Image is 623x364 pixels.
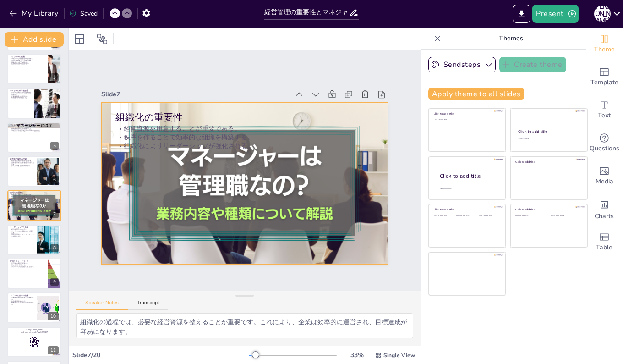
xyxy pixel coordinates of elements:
div: 9 [7,259,61,289]
span: Table [596,243,612,253]
p: 組織化によりリーダーシップが強化される。 [115,142,373,150]
div: Slide 7 / 20 [72,351,249,359]
button: Add slide [5,32,64,47]
div: 5 [50,142,59,150]
button: Present [532,5,578,23]
div: 9 [50,278,59,286]
p: ファヨールのマネジメント理論 [10,124,59,127]
div: Add a table [586,226,623,259]
p: 経営をプロセスとして分析した。 [10,126,59,128]
div: 10 [7,292,61,323]
button: Apply theme to all slides [428,88,524,100]
p: 経営資源を用意することが重要である。 [115,124,373,132]
div: 6 [7,156,61,187]
span: Charts [595,211,614,221]
p: フィードバックは改善点を明らかにする。 [10,266,45,268]
p: 生産性を向上させる責任を持つ。 [10,63,45,65]
button: Speaker Notes [76,300,128,310]
div: Change the overall theme [586,28,623,61]
p: マズローの欲求の階層 [10,294,34,297]
div: Click to add title [434,112,499,116]
p: マネジャーは労働者の仕事を計画する。 [10,58,45,60]
span: Theme [594,44,615,55]
p: 欲求は階層化されている。 [10,300,34,302]
div: Click to add title [515,208,581,211]
p: 経営者は企業全体の目標を設定する。 [10,160,34,162]
div: Layout [72,32,87,46]
div: Click to add title [434,208,499,211]
p: テイラーの科学的管理 [10,89,32,92]
div: 6 [50,176,59,184]
p: 評価とフィードバック [10,260,45,263]
div: 4 [50,108,59,116]
p: 組織化によりリーダーシップが強化される。 [10,198,59,199]
button: Create theme [499,57,566,72]
div: 4 [7,88,61,118]
p: 秩序を作ることで効率的な組織を構築する。 [10,196,59,198]
div: 7 [50,210,59,218]
span: Template [590,77,618,88]
button: Sendsteps [428,57,496,72]
p: 経営資源を用意することが重要である。 [10,194,59,196]
div: Click to add text [479,215,499,217]
div: Click to add text [551,215,580,217]
div: 11 [48,346,59,354]
div: Add text boxes [586,94,623,127]
input: Insert title [264,6,350,19]
span: Media [596,176,613,187]
div: Add ready made slides [586,61,623,94]
div: 8 [50,244,59,252]
textarea: 組織化の過程では、必要な経営資源を整えることが重要です。これにより、企業は効率的に運営され、目標達成が容易になります。 秩序を作ることで、各部門がスムーズに連携し、効率的に機能します。これにより... [76,313,413,338]
span: Position [97,33,108,44]
p: Go to [10,328,59,331]
p: 科学的管理の基礎を築いた。 [10,97,32,99]
div: Click to add text [456,215,477,217]
span: Text [598,110,611,121]
div: Click to add title [518,129,579,134]
p: リーダーシップと命令 [10,226,34,229]
p: マネジメントの基本的なフレームワークを提供した。 [10,130,59,132]
div: 3 [7,54,61,84]
div: Click to add text [515,215,544,217]
p: 従業員の動機づけを重視した。 [10,95,32,97]
p: and login with code [10,331,59,334]
div: Click to add text [434,119,499,121]
p: 秩序を作ることで効率的な組織を構築する。 [115,133,373,142]
span: Single View [383,352,415,359]
p: 動機づけに応じたアプローチが必要である。 [10,302,34,305]
p: マネジャーの役割 [10,55,45,58]
p: 資源を効果的に活用するための計画を立てる。 [10,162,34,165]
div: Click to add title [440,172,498,180]
div: Click to add title [515,160,581,164]
button: Transcript [128,300,169,310]
p: テイラーは業績に基づく賃金制度を開発した。 [10,92,32,95]
div: 10 [48,312,59,320]
p: 新しい計画の基礎とする。 [10,264,45,266]
div: Add charts and graphs [586,193,623,226]
div: Slide 7 [101,90,289,99]
p: 組織化の重要性 [115,111,373,124]
div: 33 % [346,351,368,359]
div: 5 [7,122,61,153]
p: 適切な人材を選ぶことが重要である。 [10,60,45,61]
strong: [DOMAIN_NAME] [30,328,44,331]
p: 経営者の役割の理解 [10,158,34,160]
p: 訓練を通じて部下の成長を促す。 [10,61,45,63]
p: 適切な指示を与えることでパフォーマンスを最大化する。 [10,233,34,237]
p: 意思決定の実現度を評価する。 [10,263,45,265]
div: Click to add text [434,215,454,217]
p: 組織化の重要性 [10,192,59,195]
div: Add images, graphics, shapes or video [586,160,623,193]
button: [PERSON_NAME] [594,5,611,23]
button: Export to PowerPoint [513,5,530,23]
div: Saved [69,9,98,18]
p: Themes [445,28,577,50]
p: 経営者は部下に命令を下す。 [10,228,34,230]
p: チームを導き、全体の調和を保つ。 [10,165,34,167]
div: Click to add body [440,187,497,189]
div: 3 [50,73,59,82]
p: 基本的な欲求を理解することが重要である。 [10,297,34,300]
div: 7 [7,190,61,221]
div: [PERSON_NAME] [594,6,611,22]
div: Click to add text [518,138,579,140]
